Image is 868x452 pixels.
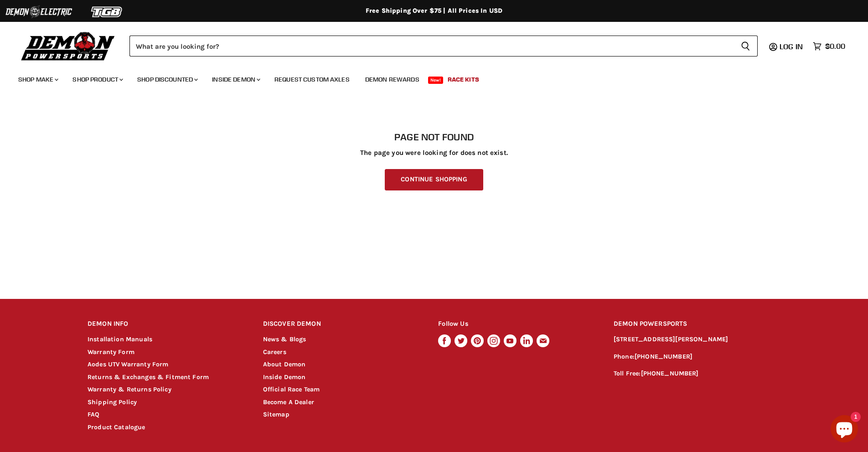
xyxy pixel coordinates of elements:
p: Phone: [614,352,780,362]
a: Installation Manuals [88,335,152,343]
h2: Follow Us [438,313,596,335]
a: Shop Product [66,70,129,89]
h2: DEMON INFO [88,313,246,335]
img: Demon Electric Logo 2 [5,3,73,21]
ul: Main menu [11,67,843,89]
a: Request Custom Axles [268,70,356,89]
a: Demon Rewards [358,70,426,89]
a: Inside Demon [263,373,306,381]
a: Inside Demon [205,70,266,89]
img: Demon Powersports [18,30,118,62]
a: Shop Discounted [130,70,203,89]
a: Product Catalogue [88,423,145,431]
a: Warranty Form [88,348,134,356]
button: Search [734,36,758,56]
h2: DISCOVER DEMON [263,313,421,335]
h2: DEMON POWERSPORTS [614,313,780,335]
a: FAQ [88,411,99,418]
a: Warranty & Returns Policy [88,385,171,393]
a: [PHONE_NUMBER] [635,353,692,360]
p: [STREET_ADDRESS][PERSON_NAME] [614,334,780,345]
div: Free Shipping Over $75 | All Prices In USD [69,7,799,15]
a: Become A Dealer [263,398,314,406]
a: About Demon [263,360,306,368]
span: Log in [780,42,803,51]
p: Toll Free: [614,369,780,379]
a: [PHONE_NUMBER] [641,370,699,377]
a: Careers [263,348,286,356]
span: New! [428,77,444,84]
a: Aodes UTV Warranty Form [88,360,168,368]
a: Shop Make [11,70,64,89]
a: Official Race Team [263,385,320,393]
input: Search [129,36,734,56]
a: Log in [775,42,808,51]
a: Returns & Exchanges & Fitment Form [88,373,209,381]
h1: Page not found [88,132,780,143]
img: TGB Logo 2 [73,3,141,21]
a: News & Blogs [263,335,306,343]
a: Sitemap [263,411,289,418]
form: Product [129,36,758,56]
p: The page you were looking for does not exist. [88,149,780,157]
a: Continue Shopping [385,169,483,190]
span: $0.00 [825,42,845,51]
a: Shipping Policy [88,398,137,406]
a: Race Kits [441,70,486,89]
inbox-online-store-chat: Shopify online store chat [828,415,861,445]
a: $0.00 [808,40,850,53]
